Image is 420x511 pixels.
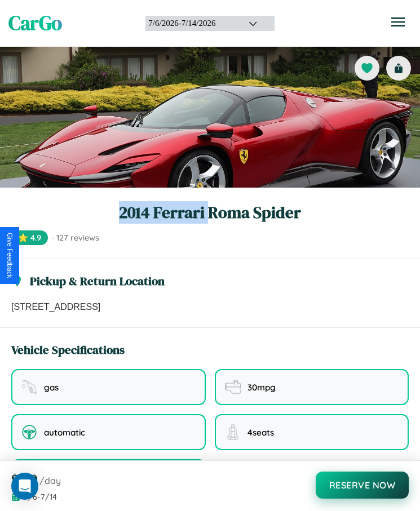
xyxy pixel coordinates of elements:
span: gas [44,382,59,393]
img: fuel efficiency [225,379,241,395]
span: · 127 reviews [52,233,99,243]
img: fuel type [21,379,37,395]
span: CarGo [8,10,62,37]
h3: Vehicle Specifications [11,341,125,358]
span: 4 seats [247,427,274,438]
div: Give Feedback [6,233,14,278]
span: automatic [44,427,85,438]
span: ⭐ 4.9 [11,230,48,245]
h1: 2014 Ferrari Roma Spider [11,201,409,224]
span: 30 mpg [247,382,276,393]
span: $ 120 [11,470,37,488]
span: /day [39,475,61,486]
div: 7 / 6 / 2026 - 7 / 14 / 2026 [148,19,235,28]
span: 7 / 6 - 7 / 14 [24,492,57,502]
div: Open Intercom Messenger [11,473,38,500]
h3: Pickup & Return Location [30,273,165,289]
button: Reserve Now [316,472,409,499]
p: [STREET_ADDRESS] [11,300,409,314]
img: seating [225,424,241,440]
